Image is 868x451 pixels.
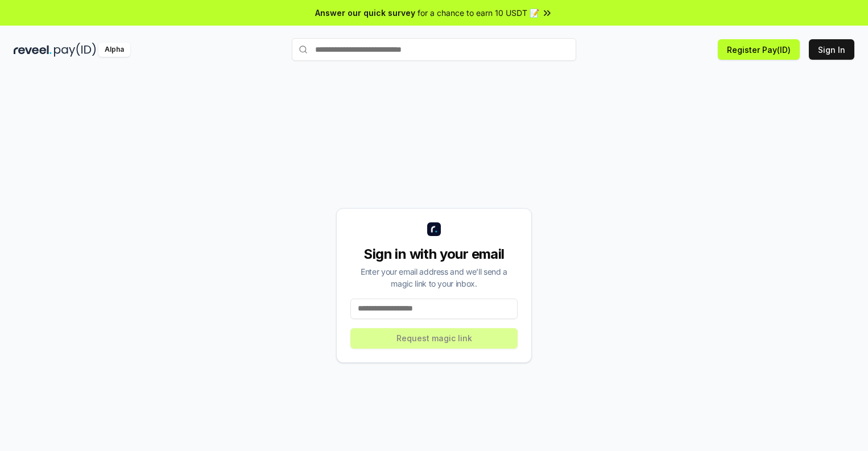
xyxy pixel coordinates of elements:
div: Sign in with your email [350,245,518,263]
img: pay_id [54,43,96,57]
div: Alpha [98,43,130,57]
img: reveel_dark [14,43,52,57]
div: Enter your email address and we’ll send a magic link to your inbox. [350,266,518,289]
img: logo_small [427,222,441,236]
span: Answer our quick survey [315,7,415,19]
button: Sign In [809,39,854,60]
button: Register Pay(ID) [718,39,800,60]
span: for a chance to earn 10 USDT 📝 [418,7,539,19]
